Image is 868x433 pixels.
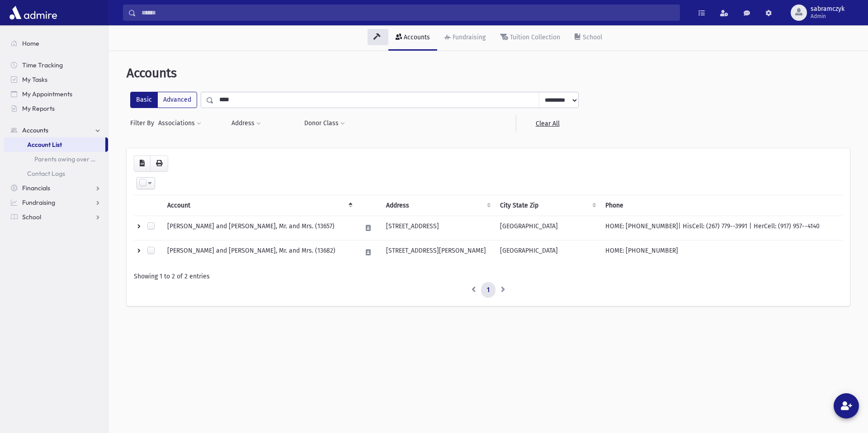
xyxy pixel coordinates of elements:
[493,25,567,51] a: Tuition Collection
[381,240,495,264] td: [STREET_ADDRESS][PERSON_NAME]
[27,141,62,149] span: Account List
[4,210,108,224] a: School
[130,92,158,108] label: Basic
[22,39,39,47] span: Home
[495,195,600,216] th: City State Zip : activate to sort column ascending
[22,126,48,134] span: Accounts
[4,123,108,137] a: Accounts
[27,169,65,178] span: Contact Logs
[4,87,108,101] a: My Appointments
[402,33,430,41] div: Accounts
[4,137,105,152] a: Account List
[22,184,50,192] span: Financials
[495,216,600,240] td: [GEOGRAPHIC_DATA]
[600,195,843,216] th: Phone
[516,115,579,132] a: Clear All
[4,166,108,181] a: Contact Logs
[567,25,609,51] a: School
[22,104,55,113] span: My Reports
[581,33,602,41] div: School
[130,92,197,108] div: FilterModes
[4,72,108,87] a: My Tasks
[158,115,202,132] button: Associations
[600,216,843,240] td: HOME: [PHONE_NUMBER] | HisCell: (267) 779--3991 | HerCell: (917) 957--4140
[134,155,151,172] button: CSV
[4,58,108,72] a: Time Tracking
[4,36,108,51] a: Home
[381,195,495,216] th: Address : activate to sort column ascending
[304,115,345,132] button: Donor Class
[811,13,844,20] span: Admin
[481,282,495,298] a: 1
[162,216,356,240] td: [PERSON_NAME] and [PERSON_NAME], Mr. and Mrs. (13657)
[451,33,486,41] div: Fundraising
[231,115,261,132] button: Address
[600,240,843,264] td: HOME: [PHONE_NUMBER]
[150,155,168,172] button: Print
[4,101,108,116] a: My Reports
[381,216,495,240] td: [STREET_ADDRESS]
[22,61,63,69] span: Time Tracking
[162,195,356,216] th: Account: activate to sort column descending
[437,25,493,51] a: Fundraising
[811,5,844,13] span: sabramczyk
[127,66,177,80] span: Accounts
[495,240,600,264] td: [GEOGRAPHIC_DATA]
[22,213,41,221] span: School
[22,198,55,207] span: Fundraising
[130,118,158,128] span: Filter By
[388,25,437,51] a: Accounts
[136,5,679,21] input: Search
[508,33,560,41] div: Tuition Collection
[4,195,108,210] a: Fundraising
[4,181,108,195] a: Financials
[134,272,843,281] div: Showing 1 to 2 of 2 entries
[22,90,72,98] span: My Appointments
[7,4,59,22] img: AdmirePro
[157,92,197,108] label: Advanced
[162,240,356,264] td: [PERSON_NAME] and [PERSON_NAME], Mr. and Mrs. (13682)
[4,152,108,166] a: Parents owing over $5000
[22,75,47,84] span: My Tasks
